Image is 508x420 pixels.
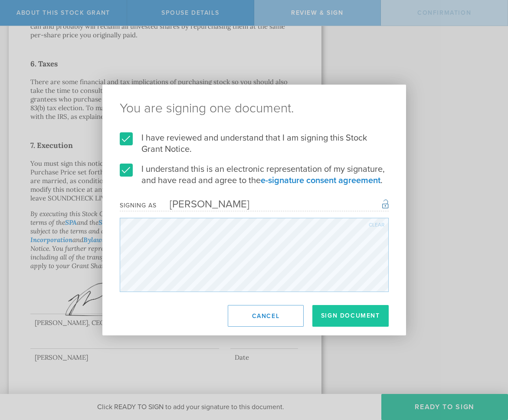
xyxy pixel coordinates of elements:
div: Signing as [120,202,157,209]
label: I understand this is an electronic representation of my signature, and have read and agree to the . [120,164,389,186]
button: Cancel [228,305,304,327]
ng-pluralize: You are signing one document. [120,102,389,115]
label: I have reviewed and understand that I am signing this Stock Grant Notice. [120,132,389,155]
div: [PERSON_NAME] [157,198,249,210]
button: Sign Document [312,305,389,327]
a: e-signature consent agreement [261,175,380,186]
